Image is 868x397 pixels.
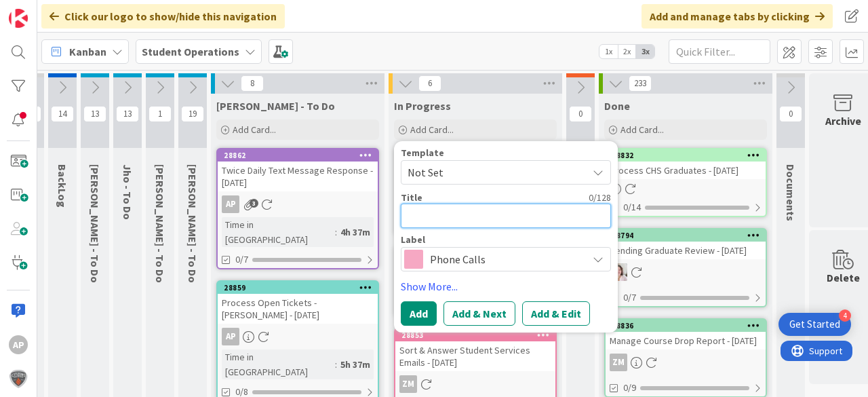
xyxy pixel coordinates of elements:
button: Add & Next [443,301,515,326]
div: 28859Process Open Tickets - [PERSON_NAME] - [DATE] [218,282,378,324]
div: ZM [399,375,417,393]
div: Delete [827,269,860,286]
span: Done [604,99,630,113]
div: Sort & Answer Student Services Emails - [DATE] [395,341,555,371]
div: AP [222,195,239,213]
span: 19 [181,106,204,122]
div: 28794Pending Graduate Review - [DATE] [606,229,766,259]
span: Template [401,148,444,157]
span: Not Set [408,164,577,181]
span: 1x [599,45,618,58]
span: 0 [569,106,592,122]
div: 28794 [612,231,766,240]
img: avatar [9,369,28,388]
div: AP [222,328,239,345]
span: 13 [116,106,139,122]
div: 28862 [218,149,378,162]
div: 5h 37m [337,357,374,372]
span: 6 [418,75,441,92]
span: 0/14 [623,200,641,214]
div: 28862Twice Daily Text Message Response - [DATE] [218,149,378,191]
span: 0/7 [623,290,636,305]
span: Label [401,235,425,244]
div: Click our logo to show/hide this navigation [41,4,285,29]
span: Support [28,2,62,18]
span: 3 [250,199,258,208]
div: Process CHS Graduates - [DATE] [606,162,766,179]
span: 0/7 [235,252,248,267]
span: : [335,225,337,240]
div: 28859 [218,282,378,294]
b: Student Operations [142,45,239,58]
div: Time in [GEOGRAPHIC_DATA] [222,349,335,379]
input: Quick Filter... [669,39,770,64]
span: Add Card... [620,124,664,136]
span: In Progress [394,99,451,113]
div: 28859 [224,283,378,292]
div: Get Started [789,318,840,331]
div: 28832Process CHS Graduates - [DATE] [606,149,766,179]
div: AP [9,335,28,354]
span: 0/9 [623,381,636,395]
span: Add Card... [233,124,276,136]
a: Show More... [401,278,611,295]
div: AP [218,195,378,213]
img: Visit kanbanzone.com [9,9,28,28]
div: 28836Manage Course Drop Report - [DATE] [606,320,766,349]
div: Time in [GEOGRAPHIC_DATA] [222,217,335,247]
button: Add & Edit [522,301,590,326]
img: EW [610,263,627,281]
span: Eric - To Do [186,164,199,283]
div: 0 / 128 [427,191,611,204]
div: 4h 37m [337,225,374,240]
div: 28853Sort & Answer Student Services Emails - [DATE] [395,329,555,371]
div: Open Get Started checklist, remaining modules: 4 [778,313,851,336]
div: Process Open Tickets - [PERSON_NAME] - [DATE] [218,294,378,324]
button: Add [401,301,437,326]
div: 28862 [224,151,378,160]
div: ZM [610,354,627,371]
div: 28794 [606,229,766,242]
div: Archive [825,113,861,129]
span: Emilie - To Do [88,164,102,283]
span: Zaida - To Do [153,164,167,283]
span: 233 [629,75,652,92]
span: : [335,357,337,372]
div: 28832 [612,151,766,160]
span: Documents [784,164,797,221]
div: 28832 [606,149,766,162]
span: Phone Calls [430,250,580,269]
span: Kanban [69,43,106,60]
span: BackLog [56,164,69,208]
span: 14 [51,106,74,122]
div: 28836 [606,320,766,332]
span: Amanda - To Do [216,99,335,113]
div: ZM [395,375,555,393]
div: Twice Daily Text Message Response - [DATE] [218,162,378,191]
span: 13 [83,106,106,122]
span: 3x [636,45,654,58]
div: Manage Course Drop Report - [DATE] [606,332,766,349]
span: Add Card... [410,124,454,136]
span: 8 [241,75,264,92]
span: 2x [618,45,636,58]
div: 28853 [401,330,555,340]
div: ZM [606,354,766,371]
div: EW [606,263,766,281]
span: 1 [149,106,172,122]
div: Pending Graduate Review - [DATE] [606,242,766,259]
label: Title [401,191,422,204]
div: AP [218,328,378,345]
span: Jho - To Do [121,164,134,220]
div: 4 [839,309,851,322]
div: Add and manage tabs by clicking [642,4,833,29]
div: 28853 [395,329,555,341]
span: 0 [779,106,802,122]
div: 28836 [612,321,766,330]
